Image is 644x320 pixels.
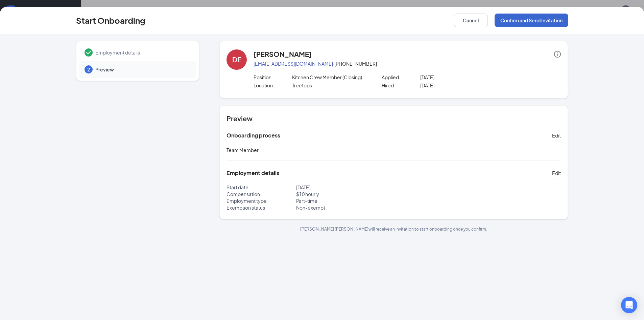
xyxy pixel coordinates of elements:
[226,184,296,191] p: Start date
[552,168,561,178] button: Edit
[552,132,561,139] span: Edit
[382,82,420,89] p: Hired
[76,15,145,26] h3: Start Onboarding
[296,204,394,211] p: Non-exempt
[232,55,241,64] div: DE
[254,74,292,81] p: Position
[254,49,312,59] h4: [PERSON_NAME]
[292,82,369,89] p: Treetops
[226,147,259,153] span: Team Member
[420,74,497,81] p: [DATE]
[226,191,296,197] p: Compensation
[254,61,333,67] a: [EMAIL_ADDRESS][DOMAIN_NAME]
[226,169,279,177] h5: Employment details
[226,204,296,211] p: Exemption status
[296,197,394,204] p: Part-time
[420,82,497,89] p: [DATE]
[454,14,488,27] button: Cancel
[85,48,93,57] svg: Checkmark
[226,114,561,123] h4: Preview
[292,74,369,81] p: Kitchen Crew Member (Closing)
[254,60,561,67] p: · [PHONE_NUMBER]
[87,66,90,73] span: 2
[621,297,637,313] div: Open Intercom Messenger
[554,51,561,58] span: info-circle
[296,191,394,197] p: $ 10 hourly
[495,14,568,27] button: Confirm and Send Invitation
[296,184,394,191] p: [DATE]
[226,197,296,204] p: Employment type
[95,66,189,73] span: Preview
[254,82,292,89] p: Location
[95,49,189,56] span: Employment details
[552,130,561,141] button: Edit
[382,74,420,81] p: Applied
[552,170,561,176] span: Edit
[226,132,280,139] h5: Onboarding process
[219,226,568,232] p: [PERSON_NAME] [PERSON_NAME] will receive an invitation to start onboarding once you confirm.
